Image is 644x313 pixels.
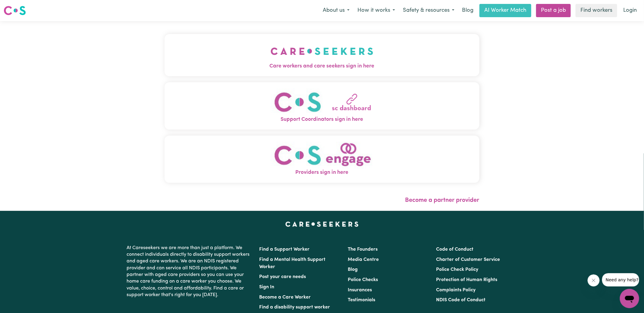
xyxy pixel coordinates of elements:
iframe: Message from company [602,273,639,286]
a: Charter of Customer Service [436,257,500,262]
a: Login [620,4,640,17]
button: About us [319,4,353,17]
img: Careseekers logo [4,5,26,16]
a: Sign In [259,285,275,290]
a: NDIS Code of Conduct [436,298,485,302]
a: Careseekers home page [285,222,359,227]
a: Become a Care Worker [259,295,311,300]
a: Media Centre [348,257,379,262]
iframe: Close message [588,274,600,286]
iframe: Button to launch messaging window [620,289,639,308]
a: Find a Support Worker [259,247,310,252]
button: Support Coordinators sign in here [165,82,479,130]
a: Post your care needs [259,274,306,279]
a: Code of Conduct [436,247,473,252]
a: Find workers [576,4,617,17]
a: Insurances [348,288,372,293]
a: Find a disability support worker [259,305,330,310]
button: Safety & resources [399,4,458,17]
a: Complaints Policy [436,288,476,293]
a: Blog [348,267,358,272]
a: Testimonials [348,298,375,302]
a: Protection of Human Rights [436,277,497,282]
button: Providers sign in here [165,136,479,183]
span: Support Coordinators sign in here [165,116,479,124]
button: Care workers and care seekers sign in here [165,34,479,76]
a: Police Checks [348,277,378,282]
a: Blog [458,4,477,17]
a: Become a partner provider [405,197,479,203]
a: Find a Mental Health Support Worker [259,257,326,269]
a: Police Check Policy [436,267,478,272]
a: Careseekers logo [4,4,26,17]
p: At Careseekers we are more than just a platform. We connect individuals directly to disability su... [127,242,252,301]
button: How it works [353,4,399,17]
span: Care workers and care seekers sign in here [165,62,479,70]
a: AI Worker Match [479,4,531,17]
span: Providers sign in here [165,169,479,177]
a: Post a job [536,4,571,17]
a: The Founders [348,247,378,252]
